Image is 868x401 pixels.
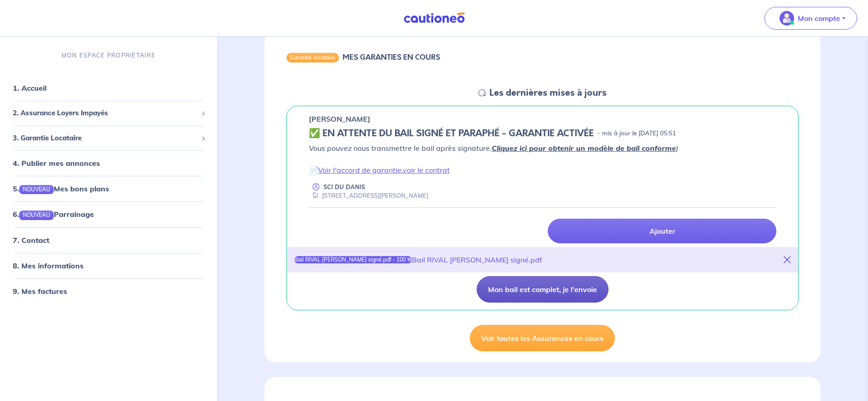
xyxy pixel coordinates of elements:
div: 9. Mes factures [4,282,213,300]
a: 1. Accueil [13,83,47,93]
i: close-button-title [784,256,791,263]
div: Bail RIVAL [PERSON_NAME] signé.pdf [412,254,542,265]
div: 8. Mes informations [4,257,213,275]
a: Ajouter [548,219,776,243]
img: Cautioneo [400,12,468,24]
div: 3. Garantie Locataire [4,129,213,147]
span: 3. Garantie Locataire [13,133,198,144]
div: 5.NOUVEAUMes bons plans [4,180,213,198]
em: Vous pouvez nous transmettre le bail après signature. ) [309,144,678,153]
div: [STREET_ADDRESS][PERSON_NAME] [309,191,428,200]
p: [PERSON_NAME] [309,113,370,124]
p: Ajouter [650,226,675,236]
button: illu_account_valid_menu.svgMon compte [764,7,857,30]
a: 9. Mes factures [13,287,67,296]
a: Voir toutes les Assurances en cours [470,325,615,351]
a: 4. Publier mes annonces [13,159,100,168]
a: Cliquez ici pour obtenir un modèle de bail conforme [492,144,676,153]
h5: Les dernières mises à jours [489,87,607,98]
p: SCI DU DANIS [323,183,365,191]
p: Mon compte [798,13,840,24]
div: state: CONTRACT-SIGNED, Context: IN-LANDLORD,IS-GL-CAUTION-IN-LANDLORD [309,128,776,139]
span: 2. Assurance Loyers Impayés [13,108,198,118]
a: Voir l'accord de garantie [318,165,401,175]
div: 4. Publier mes annonces [4,154,213,172]
div: 1. Accueil [4,79,213,97]
div: 7. Contact [4,231,213,249]
p: - mis à jour le [DATE] 05:51 [598,129,676,138]
a: 7. Contact [13,236,49,245]
a: 8. Mes informations [13,261,83,270]
a: 5.NOUVEAUMes bons plans [13,184,109,193]
div: 6.NOUVEAUParrainage [4,205,213,223]
a: voir le contrat [403,165,450,175]
img: illu_account_valid_menu.svg [780,11,794,26]
a: 6.NOUVEAUParrainage [13,210,94,219]
p: MON ESPACE PROPRIÉTAIRE [62,51,156,60]
h5: ✅️️️ EN ATTENTE DU BAIL SIGNÉ ET PARAPHÉ - GARANTIE ACTIVÉE [309,128,594,139]
h6: MES GARANTIES EN COURS [343,53,440,62]
button: Mon bail est complet, je l'envoie [477,276,608,303]
div: 2. Assurance Loyers Impayés [4,104,213,122]
em: 📄 , [309,165,450,175]
div: Garantie locataire [286,53,339,62]
div: Bail RIVAL [PERSON_NAME] signé.pdf - 100 % [294,256,412,263]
